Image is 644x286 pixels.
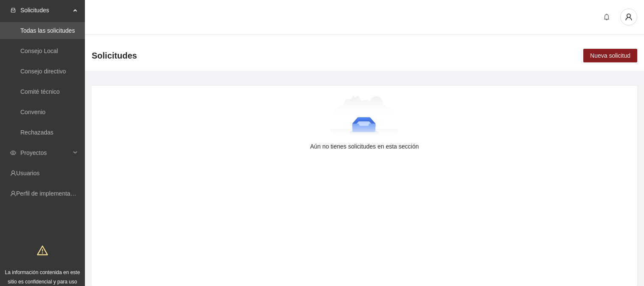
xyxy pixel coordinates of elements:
[16,190,82,197] a: Perfil de implementadora
[20,144,70,161] span: Proyectos
[330,96,399,138] img: Aún no tienes solicitudes en esta sección
[10,7,16,13] span: inbox
[20,129,53,136] a: Rechazadas
[20,88,60,95] a: Comité técnico
[20,48,58,54] a: Consejo Local
[10,150,16,156] span: eye
[105,142,624,151] div: Aún no tienes solicitudes en esta sección
[590,51,630,60] span: Nueva solicitud
[20,2,70,19] span: Solicitudes
[20,27,75,34] a: Todas las solicitudes
[621,13,637,21] span: user
[37,245,48,256] span: warning
[16,170,39,177] a: Usuarios
[92,49,137,62] span: Solicitudes
[20,109,45,115] a: Convenio
[620,8,637,25] button: user
[583,49,637,62] button: Nueva solicitud
[600,14,613,20] span: bell
[600,10,613,24] button: bell
[20,68,66,75] a: Consejo directivo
